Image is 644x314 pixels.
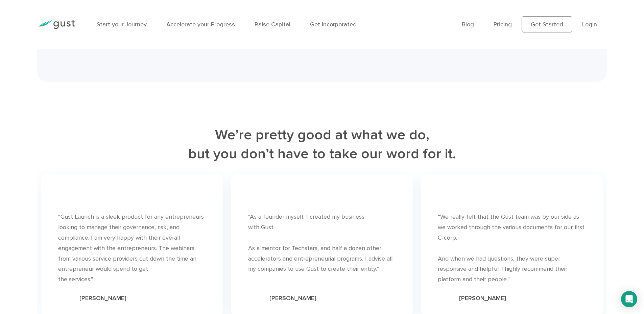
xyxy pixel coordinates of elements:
[462,21,474,28] a: Blog
[37,20,75,29] img: Gust Logo
[459,294,506,303] div: [PERSON_NAME]
[97,21,147,28] a: Start your Journey
[494,21,512,28] a: Pricing
[438,212,586,285] div: “We really felt that the Gust team was by our side as we worked through the various documents for...
[248,212,396,274] div: “As a founder myself, I created my business with Gust. As a mentor for Techstars, and half a doze...
[79,294,126,303] div: [PERSON_NAME]
[255,21,290,28] a: Raise Capital
[37,126,607,164] h2: We’re pretty good at what we do, but you don’t have to take our word for it.
[522,16,572,32] a: Get Started
[166,21,235,28] a: Accelerate your Progress
[269,294,316,303] div: [PERSON_NAME]
[310,21,357,28] a: Get Incorporated
[582,21,597,28] a: Login
[58,212,206,285] div: “Gust Launch is a sleek product for any entrepreneurs looking to manage their governance, risk, a...
[621,291,637,307] div: Open Intercom Messenger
